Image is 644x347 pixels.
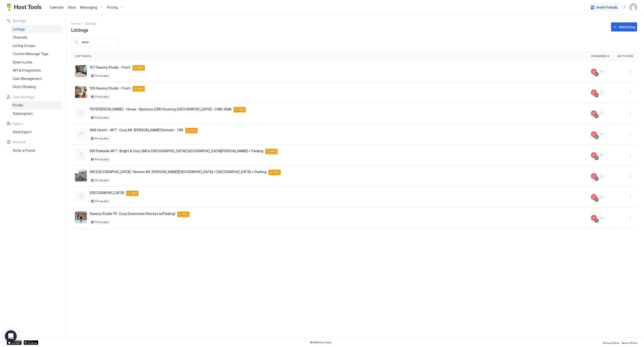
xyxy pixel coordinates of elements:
span: Home [71,22,80,25]
span: Profile [13,103,23,107]
span: Settings [13,19,26,23]
button: More options [627,152,633,158]
button: More options [627,69,633,75]
span: Listing Groups [13,44,35,48]
div: Add listing [619,24,635,30]
a: User Management [11,75,62,83]
div: menu [627,215,633,221]
div: Breadcrumb [71,21,80,26]
span: API & Integrations [13,68,41,73]
div: menu [627,69,633,75]
a: Subscription [11,109,62,118]
div: User profile [629,3,637,11]
button: Connect channels [599,215,604,221]
a: Host Tools Logo [7,4,44,11]
span: 991 Parkside APT · Bright & Cozy 1BR in [GEOGRAPHIC_DATA] [GEOGRAPHIC_DATA][PERSON_NAME] + Parking [90,149,263,153]
span: Listings [13,27,25,31]
span: Listings [71,26,88,33]
button: Connect channels [599,152,604,158]
button: Add listing [611,22,637,31]
span: Smart Locks [13,60,32,64]
div: menu [627,173,633,179]
button: Connect channels [599,69,604,74]
a: Smart Locks [11,58,62,66]
button: More options [627,90,633,95]
div: Breadcrumb [85,21,96,26]
a: Home [71,21,80,26]
a: Listings [11,25,62,33]
span: 109 Saxony Studio - Front [90,86,131,91]
button: More options [627,194,633,200]
span: Data Export [13,130,32,134]
span: Channels [13,35,28,40]
span: Channels [591,54,610,58]
span: PRO [182,212,189,216]
input: Input Field [79,38,118,47]
div: listing image [75,170,87,181]
span: Custom Message Tags [13,52,48,56]
button: Connect channels [599,173,604,179]
a: Channels [11,33,62,42]
span: User Management [13,76,42,81]
a: API & Integrations [11,66,62,75]
span: Direct Booking [13,85,36,89]
span: 988 Hatch - APT · Cozy Mt. [PERSON_NAME] Retreat - 1 BR [90,128,183,132]
span: Listings [75,54,91,58]
a: Refer a Friend [11,146,62,155]
div: menu [627,131,633,137]
div: listing image [75,65,87,77]
a: Google Play Store [24,340,38,345]
span: 991 [GEOGRAPHIC_DATA] · Historic Mt. [PERSON_NAME][GEOGRAPHIC_DATA] + [GEOGRAPHIC_DATA] + Parking [90,170,266,174]
span: Invite Friends [597,5,617,10]
div: listing image [75,86,87,98]
a: Custom Message Tags [11,50,62,58]
span: [GEOGRAPHIC_DATA] [90,191,124,195]
div: menu [627,194,633,200]
span: 1131 [PERSON_NAME] - House · Spacious 2 BR House by [GEOGRAPHIC_DATA] – 3 Min Walk [90,107,232,111]
button: More options [627,173,633,179]
div: Open Intercom Messenger [5,330,17,342]
span: Actions [617,54,633,58]
span: PRO [270,149,277,154]
a: Profile [11,101,62,109]
a: Inbox [68,5,76,10]
button: More options [627,131,633,137]
div: menu [627,90,633,95]
span: Subscription [13,111,33,116]
button: More options [627,215,633,221]
div: menu [627,152,633,158]
span: Referral [13,140,26,144]
button: More options [627,110,633,116]
span: Refer a Friend [13,148,35,153]
span: Pricing [107,5,118,10]
a: Direct Booking [11,83,62,91]
div: menu [627,110,633,116]
a: App Store [7,340,22,345]
span: Privacy Policy [603,341,619,344]
button: Connect channels [599,194,604,200]
span: Terms Of Use [621,341,637,344]
span: PRO [131,191,137,196]
span: Saxony Studio 111 · Cozy Downtown Retreat w/Parking! [90,211,175,216]
span: PRO [190,128,197,133]
span: Messaging [80,5,97,10]
div: listing image [75,211,87,223]
a: Calendar [50,5,64,10]
span: © 2025 Host Tools [310,341,331,344]
span: Settings [85,22,96,25]
div: menu [621,4,627,10]
button: Connect channels [599,90,604,95]
span: PRO [137,66,144,70]
span: Calendar [50,5,64,9]
a: Terms Of Use [621,340,637,345]
a: Privacy Policy [603,340,619,345]
span: PRO [273,170,280,175]
span: User Settings [13,95,34,99]
span: PRO [137,87,144,91]
a: Settings [85,21,96,26]
span: Export [13,121,23,126]
span: PRO [238,107,245,112]
a: Data Export [11,128,62,136]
